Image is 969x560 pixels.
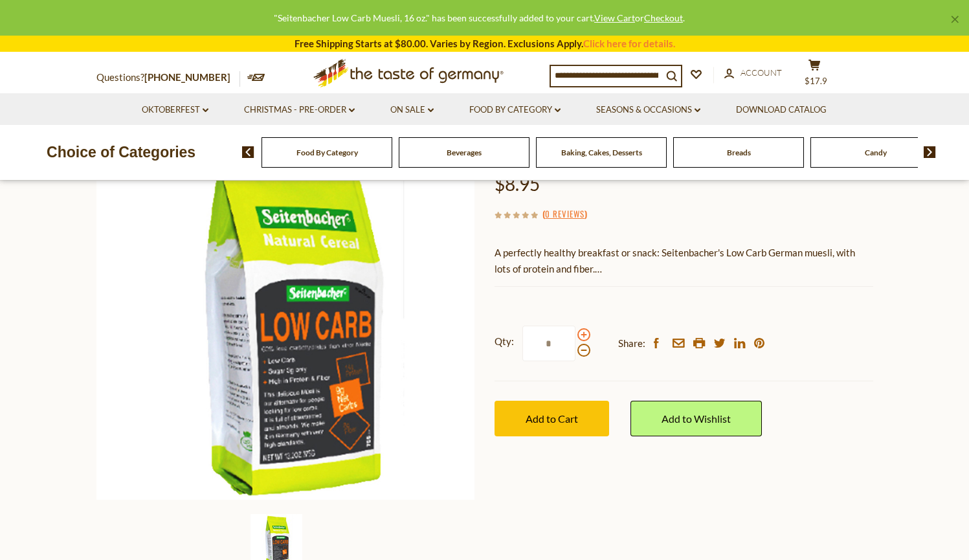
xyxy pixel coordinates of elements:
[594,12,635,23] a: View Cart
[951,16,959,23] a: ×
[495,245,873,277] p: A perfectly healthy breakfast or snack: Seitenbacher's Low Carb German muesli, with lots of prote...
[865,148,887,157] a: Candy
[561,148,642,157] a: Baking, Cakes, Desserts
[495,333,514,350] strong: Qty:
[644,12,683,23] a: Checkout
[542,207,587,220] span: ( )
[724,66,782,80] a: Account
[244,103,355,117] a: Christmas - PRE-ORDER
[727,148,751,157] a: Breads
[469,103,561,117] a: Food By Category
[796,59,834,91] button: $17.9
[242,146,254,158] img: previous arrow
[390,103,434,117] a: On Sale
[495,401,609,436] button: Add to Cart
[805,76,827,86] span: $17.9
[144,71,230,83] a: [PHONE_NUMBER]
[741,67,782,78] span: Account
[96,121,475,500] img: Seitenbacher Low Carb Muesli, 16 oz.
[736,103,827,117] a: Download Catalog
[526,412,578,425] span: Add to Cart
[545,207,585,221] a: 0 Reviews
[495,173,540,195] span: $8.95
[924,146,936,158] img: next arrow
[142,103,208,117] a: Oktoberfest
[96,69,240,86] p: Questions?
[296,148,358,157] a: Food By Category
[10,10,948,25] div: "Seitenbacher Low Carb Muesli, 16 oz." has been successfully added to your cart. or .
[618,335,645,352] span: Share:
[522,326,575,361] input: Qty:
[630,401,762,436] a: Add to Wishlist
[583,38,675,49] a: Click here for details.
[596,103,700,117] a: Seasons & Occasions
[447,148,482,157] a: Beverages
